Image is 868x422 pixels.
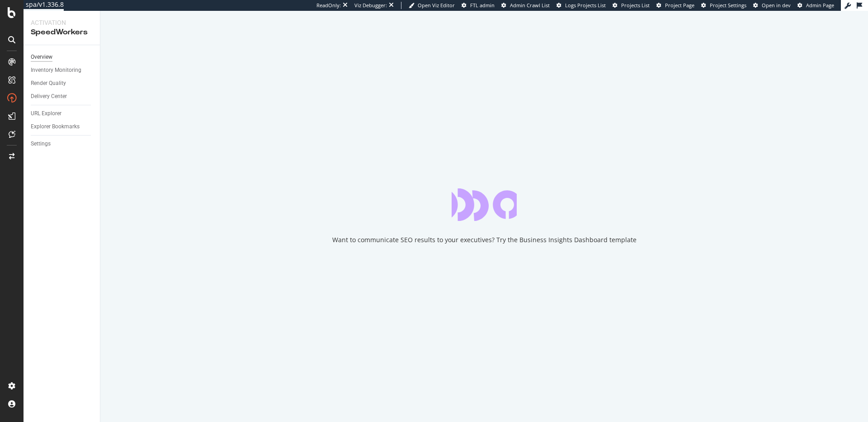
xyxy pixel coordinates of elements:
[409,2,455,9] a: Open Viz Editor
[354,2,387,9] div: Viz Debugger:
[797,2,834,9] a: Admin Page
[31,52,52,62] div: Overview
[462,2,495,9] a: FTL admin
[316,2,341,9] div: ReadOnly:
[701,2,746,9] a: Project Settings
[31,66,81,75] div: Inventory Monitoring
[565,2,606,9] span: Logs Projects List
[31,139,94,149] a: Settings
[418,2,455,9] span: Open Viz Editor
[510,2,550,9] span: Admin Crawl List
[31,66,94,75] a: Inventory Monitoring
[656,2,694,9] a: Project Page
[753,2,791,9] a: Open in dev
[557,2,606,9] a: Logs Projects List
[470,2,495,9] span: FTL admin
[31,109,94,118] a: URL Explorer
[31,79,66,88] div: Render Quality
[621,2,650,9] span: Projects List
[31,79,94,88] a: Render Quality
[31,139,51,149] div: Settings
[710,2,746,9] span: Project Settings
[806,2,834,9] span: Admin Page
[332,235,637,244] div: Want to communicate SEO results to your executives? Try the Business Insights Dashboard template
[31,27,93,38] div: SpeedWorkers
[452,188,517,221] div: animation
[613,2,650,9] a: Projects List
[31,122,80,131] div: Explorer Bookmarks
[31,92,94,101] a: Delivery Center
[31,122,94,131] a: Explorer Bookmarks
[31,92,67,101] div: Delivery Center
[31,109,61,118] div: URL Explorer
[31,52,94,62] a: Overview
[665,2,694,9] span: Project Page
[501,2,550,9] a: Admin Crawl List
[762,2,791,9] span: Open in dev
[31,18,93,27] div: Activation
